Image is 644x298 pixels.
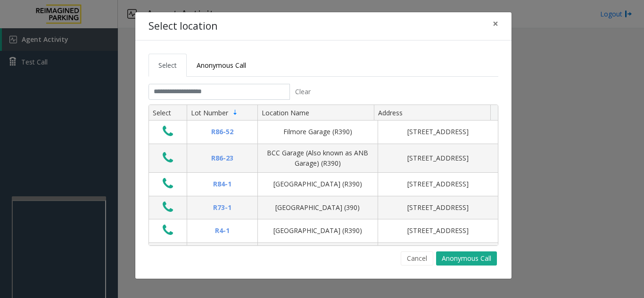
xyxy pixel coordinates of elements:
[149,105,498,245] div: Data table
[486,12,505,35] button: Close
[193,179,252,189] div: R84-1
[384,226,492,236] div: [STREET_ADDRESS]
[384,153,492,163] div: [STREET_ADDRESS]
[384,202,492,213] div: [STREET_ADDRESS]
[193,153,252,163] div: R86-23
[193,202,252,213] div: R73-1
[401,251,433,266] button: Cancel
[493,17,498,30] span: ×
[191,108,228,117] span: Lot Number
[149,19,217,34] h4: Select location
[264,226,372,236] div: [GEOGRAPHIC_DATA] (R390)
[149,54,498,77] ul: Tabs
[158,61,177,70] span: Select
[197,61,246,70] span: Anonymous Call
[290,84,316,100] button: Clear
[193,127,252,137] div: R86-52
[264,148,372,169] div: BCC Garage (Also known as ANB Garage) (R390)
[436,251,497,266] button: Anonymous Call
[264,179,372,189] div: [GEOGRAPHIC_DATA] (R390)
[384,179,492,189] div: [STREET_ADDRESS]
[384,127,492,137] div: [STREET_ADDRESS]
[264,202,372,213] div: [GEOGRAPHIC_DATA] (390)
[149,105,187,121] th: Select
[193,226,252,236] div: R4-1
[262,108,309,117] span: Location Name
[231,109,239,116] span: Sortable
[264,127,372,137] div: Filmore Garage (R390)
[378,108,403,117] span: Address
